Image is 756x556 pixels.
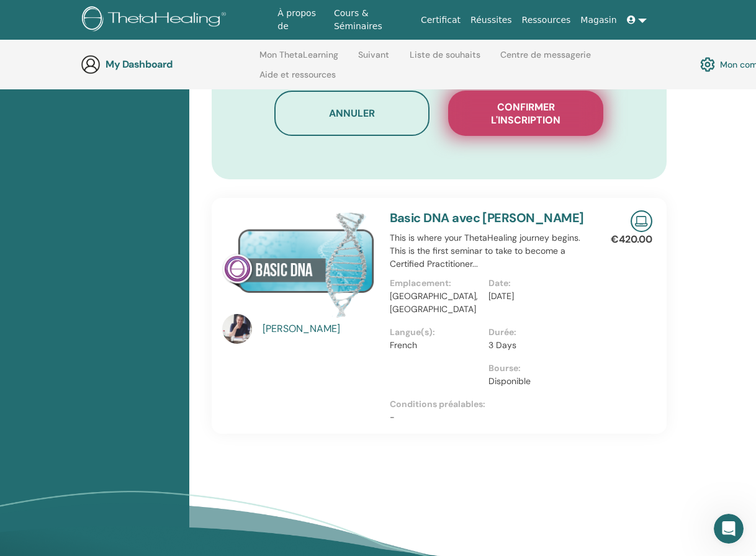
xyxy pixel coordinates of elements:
[329,2,416,38] a: Cours & Séminaires
[358,50,389,69] a: Suivant
[263,321,377,336] a: [PERSON_NAME]
[390,231,588,271] p: This is where your ThetaHealing journey begins. This is the first seminar to take to become a Cer...
[700,54,715,75] img: cog.svg
[488,339,580,352] p: 3 Days
[575,9,621,32] a: Magasin
[259,50,338,69] a: Mon ThetaLearning
[500,50,591,69] a: Centre de messagerie
[488,375,580,388] p: Disponible
[488,326,580,339] p: Durée:
[274,91,430,136] button: Annuler
[390,290,482,316] p: [GEOGRAPHIC_DATA], [GEOGRAPHIC_DATA]
[329,107,375,120] span: Annuler
[464,101,588,127] span: Confirmer l'inscription
[631,210,652,232] img: Live Online Seminar
[517,9,576,32] a: Ressources
[488,277,580,290] p: Date:
[390,411,588,424] p: -
[222,210,375,318] img: Basic DNA
[81,55,101,74] img: generic-user-icon.jpg
[272,2,329,38] a: À propos de
[611,232,652,247] p: €420.00
[222,314,252,344] img: default.jpg
[106,58,230,70] h3: My Dashboard
[390,277,482,290] p: Emplacement:
[448,91,603,136] button: Confirmer l'inscription
[466,9,516,32] a: Réussites
[390,326,482,339] p: Langue(s):
[390,398,588,411] p: Conditions préalables:
[390,339,482,352] p: French
[488,362,580,375] p: Bourse:
[82,6,230,34] img: logo.png
[410,50,480,69] a: Liste de souhaits
[390,210,584,226] a: Basic DNA avec [PERSON_NAME]
[714,514,744,544] iframe: Intercom live chat
[259,69,336,89] a: Aide et ressources
[488,290,580,303] p: [DATE]
[416,9,466,32] a: Certificat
